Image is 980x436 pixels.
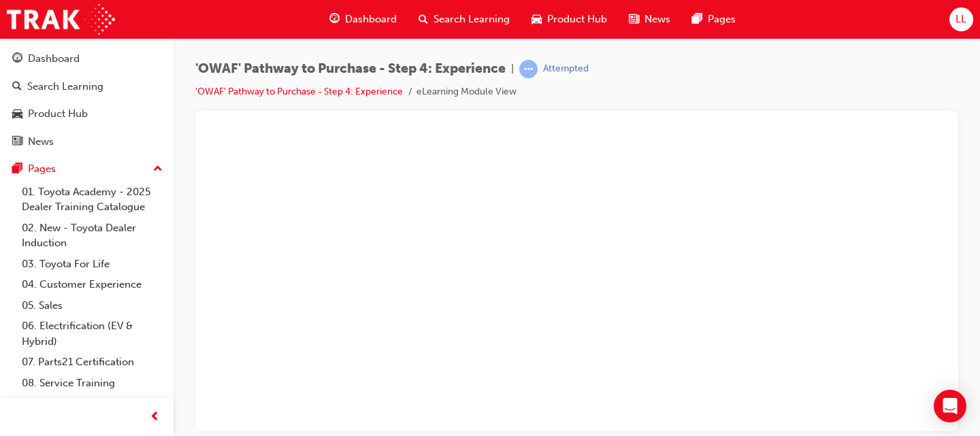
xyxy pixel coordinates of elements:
span: Pages [708,12,736,27]
span: news-icon [629,11,639,28]
button: LL [949,7,973,31]
span: search-icon [12,81,22,93]
span: car-icon [532,11,542,28]
span: LL [955,12,966,27]
a: 03. Toyota For Life [16,254,168,275]
div: Product Hub [28,106,88,122]
a: car-iconProduct Hub [521,5,618,33]
span: Dashboard [345,12,397,27]
a: Dashboard [5,46,168,71]
button: Pages [5,156,168,182]
span: pages-icon [692,11,702,28]
span: pages-icon [12,163,22,175]
a: 06. Electrification (EV & Hybrid) [16,316,168,352]
a: 01. Toyota Academy - 2025 Dealer Training Catalogue [16,182,168,218]
img: Trak [7,4,115,35]
span: search-icon [419,11,428,28]
span: guage-icon [329,11,340,28]
span: car-icon [12,108,22,120]
a: 09. Technical Training [16,393,168,414]
span: news-icon [12,136,22,148]
a: 05. Sales [16,295,168,316]
a: 08. Service Training [16,373,168,394]
span: up-icon [153,161,163,178]
a: news-iconNews [618,5,681,33]
span: prev-icon [150,409,160,426]
span: guage-icon [12,53,22,65]
a: search-iconSearch Learning [408,5,521,33]
span: | [511,61,514,77]
span: learningRecordVerb_ATTEMPT-icon [519,60,538,78]
a: 02. New - Toyota Dealer Induction [16,218,168,254]
span: Search Learning [434,12,510,27]
a: guage-iconDashboard [318,5,408,33]
li: eLearning Module View [416,84,517,100]
div: Search Learning [27,79,103,95]
div: Attempted [543,63,589,76]
span: News [644,12,670,27]
span: 'OWAF' Pathway to Purchase - Step 4: Experience [195,61,506,77]
a: Product Hub [5,101,168,127]
button: DashboardSearch LearningProduct HubNews [5,44,168,156]
a: 07. Parts21 Certification [16,352,168,373]
a: News [5,129,168,154]
div: Open Intercom Messenger [934,390,966,422]
div: Dashboard [28,51,80,67]
a: pages-iconPages [681,5,747,33]
div: Pages [28,161,56,177]
div: News [28,134,54,150]
span: Product Hub [547,12,607,27]
a: 'OWAF' Pathway to Purchase - Step 4: Experience [195,86,403,97]
a: Search Learning [5,74,168,99]
a: 04. Customer Experience [16,274,168,295]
